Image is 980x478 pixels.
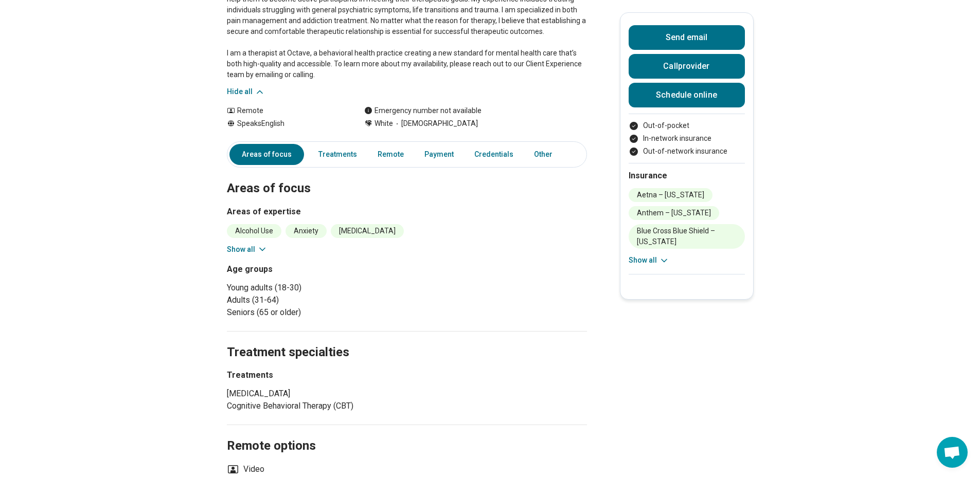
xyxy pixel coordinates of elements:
button: Show all [227,244,268,255]
h3: Treatments [227,369,371,381]
li: Anxiety [286,224,327,238]
li: Cognitive Behavioral Therapy (CBT) [227,400,371,412]
h2: Insurance [629,170,745,182]
a: Remote [371,144,410,165]
div: Emergency number not available [364,105,482,116]
li: [MEDICAL_DATA] [227,388,371,400]
div: Open chat [937,437,968,468]
li: [MEDICAL_DATA] [331,224,404,238]
li: Aetna – [US_STATE] [629,188,712,202]
li: Video [227,463,264,475]
ul: Payment options [629,120,745,157]
a: Schedule online [629,83,745,107]
h3: Areas of expertise [227,206,587,218]
li: Out-of-network insurance [629,146,745,157]
li: In-network insurance [629,133,745,144]
button: Hide all [227,86,265,97]
a: Areas of focus [229,144,304,165]
a: Payment [418,144,460,165]
div: Remote [227,105,344,116]
a: Treatments [312,144,363,165]
li: Seniors (65 or older) [227,306,403,319]
a: Credentials [468,144,520,165]
li: Adults (31-64) [227,294,403,306]
h2: Areas of focus [227,155,587,197]
a: Other [528,144,565,165]
span: [DEMOGRAPHIC_DATA] [393,118,478,129]
h3: Age groups [227,263,403,275]
h2: Remote options [227,413,587,455]
span: White [375,118,393,129]
button: Send email [629,25,745,50]
li: Alcohol Use [227,224,281,238]
button: Callprovider [629,54,745,79]
li: Young adults (18-30) [227,282,403,294]
h2: Treatment specialties [227,319,587,361]
button: Show all [629,255,669,266]
div: Speaks English [227,118,344,129]
li: Out-of-pocket [629,120,745,131]
li: Anthem – [US_STATE] [629,206,719,220]
li: Blue Cross Blue Shield – [US_STATE] [629,224,745,249]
